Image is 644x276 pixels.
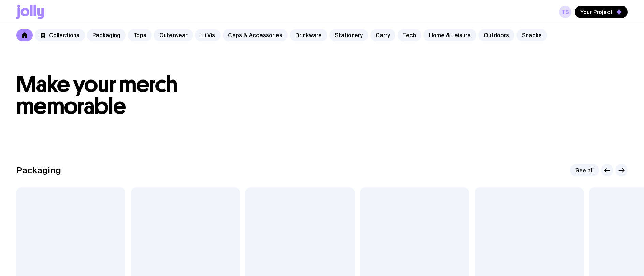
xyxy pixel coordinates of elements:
[423,29,476,41] a: Home & Leisure
[559,6,571,18] a: TS
[329,29,368,41] a: Stationery
[16,165,61,175] h2: Packaging
[370,29,395,41] a: Carry
[580,9,613,15] span: Your Project
[575,6,628,18] button: Your Project
[35,29,85,41] a: Collections
[290,29,327,41] a: Drinkware
[128,29,152,41] a: Tops
[398,29,421,41] a: Tech
[16,71,178,120] span: Make your merch memorable
[516,29,547,41] a: Snacks
[49,32,79,39] span: Collections
[195,29,221,41] a: Hi Vis
[154,29,193,41] a: Outerwear
[223,29,288,41] a: Caps & Accessories
[87,29,126,41] a: Packaging
[478,29,514,41] a: Outdoors
[570,164,599,176] a: See all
